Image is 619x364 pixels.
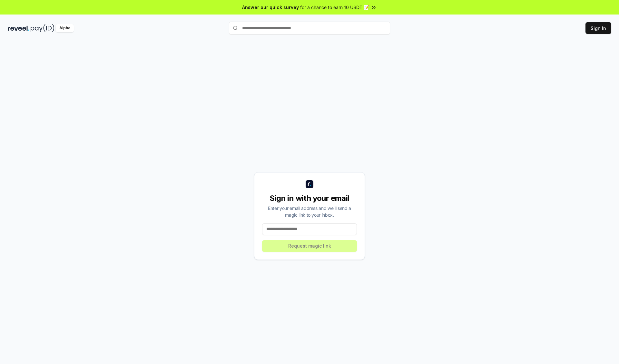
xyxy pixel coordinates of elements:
button: Sign In [585,22,611,34]
span: Answer our quick survey [242,4,299,11]
span: for a chance to earn 10 USDT 📝 [300,4,369,11]
div: Alpha [56,24,74,32]
img: reveel_dark [8,24,29,32]
div: Sign in with your email [262,193,357,203]
div: Enter your email address and we’ll send a magic link to your inbox. [262,205,357,218]
img: pay_id [31,24,54,32]
img: logo_small [306,180,313,188]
